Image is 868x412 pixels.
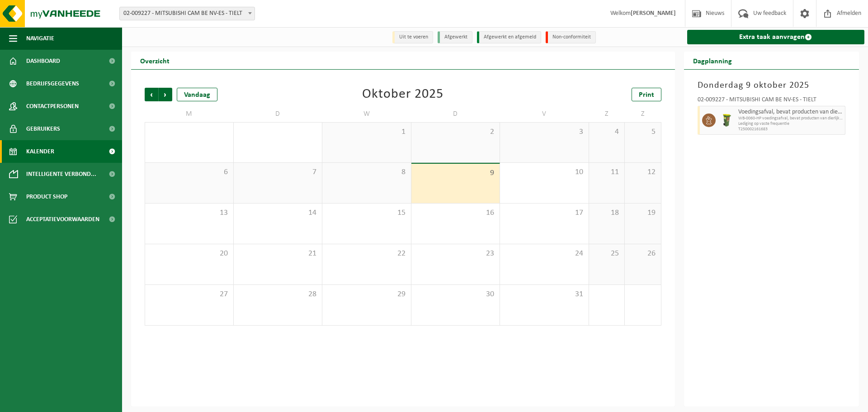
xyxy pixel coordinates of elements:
div: 02-009227 - MITSUBISHI CAM BE NV-ES - TIELT [698,97,846,106]
span: 5 [629,127,656,137]
div: Vandaag [177,88,217,101]
span: 4 [594,127,620,137]
span: 21 [238,249,318,259]
img: WB-0060-HPE-GN-50 [720,114,734,127]
span: Voedingsafval, bevat producten van dierlijke oorsprong, onverpakt, categorie 3 [738,109,843,116]
span: 30 [416,289,495,299]
span: 1 [327,127,406,137]
span: 10 [505,167,584,177]
span: 17 [505,208,584,218]
span: 8 [327,167,406,177]
span: Lediging op vaste frequentie [738,121,843,127]
span: 19 [629,208,656,218]
span: Kalender [26,140,54,163]
span: Dashboard [26,50,60,72]
span: Intelligente verbond... [26,163,96,185]
span: 18 [594,208,620,218]
span: 13 [150,208,229,218]
td: D [411,106,500,122]
span: 11 [594,167,620,177]
span: 02-009227 - MITSUBISHI CAM BE NV-ES - TIELT [120,7,255,20]
span: Gebruikers [26,118,60,140]
li: Afgewerkt [438,31,472,43]
span: WB-0060-HP voedingsafval, bevat producten van dierlijke oors [738,116,843,121]
td: W [322,106,411,122]
li: Non-conformiteit [546,31,596,43]
span: 7 [238,167,318,177]
span: 22 [327,249,406,259]
span: Navigatie [26,27,54,50]
span: Vorige [145,88,158,101]
div: Oktober 2025 [362,88,443,101]
span: Print [639,91,654,99]
span: 6 [150,167,229,177]
span: Product Shop [26,185,67,208]
li: Uit te voeren [392,31,433,43]
td: D [234,106,323,122]
h2: Dagplanning [684,52,741,69]
span: 15 [327,208,406,218]
td: V [500,106,589,122]
a: Print [632,88,661,101]
span: 2 [416,127,495,137]
span: Bedrijfsgegevens [26,72,79,95]
span: 29 [327,289,406,299]
span: T250002161683 [738,127,843,132]
h2: Overzicht [131,52,179,69]
span: 24 [505,249,584,259]
span: 27 [150,289,229,299]
span: 20 [150,249,229,259]
li: Afgewerkt en afgemeld [477,31,541,43]
span: 25 [594,249,620,259]
span: 16 [416,208,495,218]
span: 28 [238,289,318,299]
strong: [PERSON_NAME] [631,10,676,17]
span: 9 [416,168,495,178]
span: 3 [505,127,584,137]
span: 31 [505,289,584,299]
td: Z [625,106,661,122]
td: M [145,106,234,122]
span: Volgende [159,88,172,101]
a: Extra taak aanvragen [687,30,865,44]
span: 02-009227 - MITSUBISHI CAM BE NV-ES - TIELT [119,7,255,20]
td: Z [589,106,625,122]
span: Acceptatievoorwaarden [26,208,99,231]
span: 23 [416,249,495,259]
span: 12 [629,167,656,177]
span: 14 [238,208,318,218]
span: 26 [629,249,656,259]
h3: Donderdag 9 oktober 2025 [698,79,846,92]
span: Contactpersonen [26,95,79,118]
